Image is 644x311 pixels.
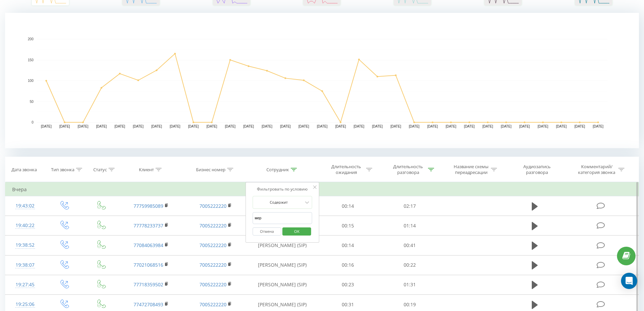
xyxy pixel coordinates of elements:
div: Комментарий/категория звонка [577,164,617,175]
text: [DATE] [538,125,548,128]
div: 19:43:02 [12,199,38,213]
div: Тип звонка [51,167,74,173]
td: 00:41 [379,236,441,255]
text: 100 [28,79,33,83]
td: 00:15 [317,216,379,236]
a: 77472708493 [134,301,163,308]
div: Аудиозапись разговора [515,164,559,175]
text: [DATE] [556,125,567,128]
div: Клиент [139,167,154,173]
div: 19:40:22 [12,219,38,232]
text: [DATE] [133,125,144,128]
text: [DATE] [41,125,52,128]
text: [DATE] [299,125,309,128]
button: Отмена [253,227,281,236]
a: 77021068516 [134,262,163,268]
td: 00:22 [379,255,441,275]
text: [DATE] [519,125,530,128]
td: [PERSON_NAME] (SIP) [248,255,317,275]
text: [DATE] [446,125,456,128]
span: OK [287,226,306,237]
text: [DATE] [243,125,254,128]
text: [DATE] [115,125,125,128]
a: 7005222220 [199,301,226,308]
text: [DATE] [482,125,493,128]
text: [DATE] [96,125,107,128]
text: [DATE] [151,125,162,128]
td: Вчера [5,183,639,196]
td: 01:31 [379,275,441,294]
td: 02:17 [379,196,441,216]
text: [DATE] [464,125,475,128]
text: [DATE] [78,125,89,128]
div: Open Intercom Messenger [621,273,637,289]
div: Название схемы переадресации [453,164,489,175]
td: 00:16 [317,255,379,275]
text: [DATE] [593,125,604,128]
td: [PERSON_NAME] (SIP) [248,275,317,294]
text: [DATE] [59,125,70,128]
text: [DATE] [574,125,585,128]
td: 01:14 [379,216,441,236]
td: [PERSON_NAME] (SIP) [248,236,317,255]
a: 77718359502 [134,281,163,288]
div: 19:38:07 [12,259,38,272]
a: 7005222220 [199,262,226,268]
input: Введите значение [253,212,312,224]
text: [DATE] [170,125,181,128]
text: [DATE] [372,125,383,128]
div: Дата звонка [11,167,37,173]
button: OK [282,227,311,236]
text: [DATE] [390,125,401,128]
div: Сотрудник [266,167,289,173]
div: 19:25:06 [12,298,38,311]
text: [DATE] [262,125,272,128]
td: 00:14 [317,236,379,255]
text: [DATE] [207,125,217,128]
td: 00:23 [317,275,379,294]
a: 7005222220 [199,281,226,288]
div: Фильтровать по условию [253,186,312,193]
a: 7005222220 [199,203,226,209]
text: 200 [28,37,33,41]
text: [DATE] [354,125,364,128]
a: 7005222220 [199,222,226,229]
text: [DATE] [225,125,236,128]
div: 19:38:52 [12,239,38,252]
div: Длительность ожидания [328,164,364,175]
text: 50 [30,100,34,104]
div: Бизнес номер [196,167,225,173]
text: [DATE] [427,125,438,128]
text: [DATE] [335,125,346,128]
text: 0 [31,120,33,124]
a: 77084063984 [134,242,163,248]
a: 77778233737 [134,222,163,229]
div: Статус [93,167,107,173]
text: [DATE] [188,125,199,128]
text: [DATE] [501,125,511,128]
text: [DATE] [409,125,420,128]
text: [DATE] [280,125,291,128]
td: 00:14 [317,196,379,216]
div: 19:27:45 [12,278,38,291]
div: Длительность разговора [390,164,426,175]
svg: A chart. [5,13,639,148]
text: 150 [28,58,33,62]
text: [DATE] [317,125,328,128]
a: 7005222220 [199,242,226,248]
a: 77759985089 [134,203,163,209]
